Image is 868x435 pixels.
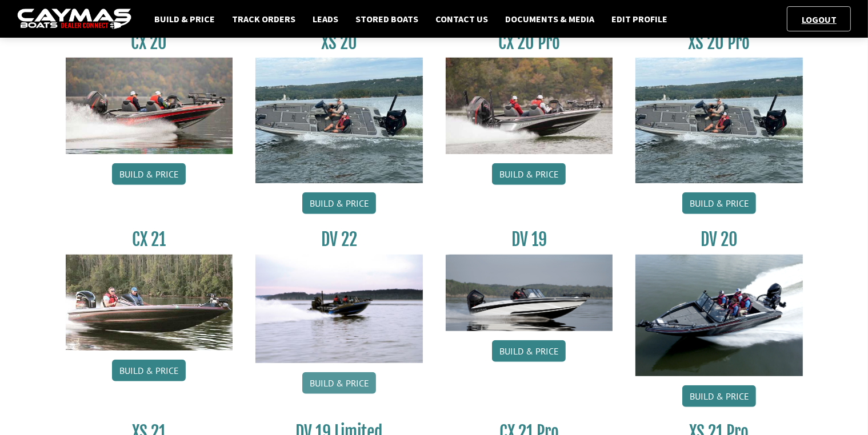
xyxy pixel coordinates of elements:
[17,9,131,30] img: caymas-dealer-connect-2ed40d3bc7270c1d8d7ffb4b79bf05adc795679939227970def78ec6f6c03838.gif
[66,255,233,351] img: CX21_thumb.jpg
[302,192,376,214] a: Build & Price
[682,385,756,407] a: Build & Price
[307,11,344,26] a: Leads
[635,58,803,183] img: XS_20_resized.jpg
[446,32,613,53] h3: CX 20 Pro
[499,11,600,26] a: Documents & Media
[112,360,186,381] a: Build & Price
[226,11,301,26] a: Track Orders
[635,255,803,376] img: DV_20_from_website_for_caymas_connect.png
[255,58,423,183] img: XS_20_resized.jpg
[149,11,221,26] a: Build & Price
[635,32,803,53] h3: XS 20 Pro
[255,229,423,250] h3: DV 22
[255,255,423,363] img: DV22_original_motor_cropped_for_caymas_connect.jpg
[492,340,566,362] a: Build & Price
[430,11,494,26] a: Contact Us
[682,192,756,214] a: Build & Price
[446,229,613,250] h3: DV 19
[112,163,186,185] a: Build & Price
[606,11,673,26] a: Edit Profile
[350,11,424,26] a: Stored Boats
[255,32,423,53] h3: XS 20
[66,32,233,53] h3: CX 20
[796,14,842,25] a: Logout
[302,372,376,394] a: Build & Price
[635,229,803,250] h3: DV 20
[446,58,613,154] img: CX-20Pro_thumbnail.jpg
[66,58,233,154] img: CX-20_thumbnail.jpg
[66,229,233,250] h3: CX 21
[446,255,613,331] img: dv-19-ban_from_website_for_caymas_connect.png
[492,163,566,185] a: Build & Price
